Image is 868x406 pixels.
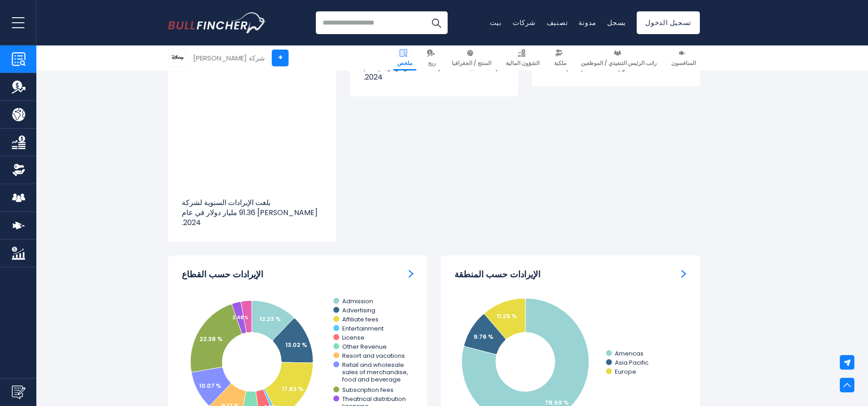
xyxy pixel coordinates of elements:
[428,59,436,67] font: ربح
[615,367,636,376] text: Europe
[182,197,318,228] font: بلغت الإيرادات السنوية لشركة [PERSON_NAME] 91.36 مليار دولار في عام 2024.
[506,59,539,67] font: الشؤون المالية
[454,268,540,281] font: الإيرادات حسب المنطقة
[259,315,281,323] tspan: 12.23 %
[232,314,249,321] tspan: 2.48 %
[554,59,566,67] font: ملكية
[490,18,502,27] a: بيت
[272,50,289,66] a: +
[607,18,626,27] a: يسجل
[545,52,673,72] font: بلغ عدد موظفي شركة [PERSON_NAME] السنوي 233 ألفًا في عام 2024.
[342,333,364,342] text: License
[452,59,491,67] font: المنتج / الجغرافيا
[342,306,375,315] text: Advertising
[200,335,223,343] tspan: 22.38 %
[393,45,416,70] a: ملخص
[342,361,408,384] text: Retail and wholesale sales of merchandise, food and beverage
[513,18,536,27] a: شركات
[342,324,384,333] text: Entertainment
[645,18,691,27] font: تسجيل الدخول
[342,297,373,306] text: Admission
[282,385,304,393] tspan: 17.63 %
[581,59,657,67] font: راتب الرئيس التنفيذي / الموظفين
[637,11,700,34] a: تسجيل الدخول
[550,45,570,70] a: ملكية
[168,12,266,33] a: انتقل إلى الصفحة الرئيسية
[502,45,544,70] a: الشؤون المالية
[425,11,448,34] button: يبحث
[285,341,307,349] tspan: 13.02 %
[474,332,494,341] text: 9.76 %
[667,45,700,70] a: المنافسون
[681,269,686,279] a: الإيرادات حسب المنطقة
[397,59,412,67] font: ملخص
[577,45,661,70] a: راتب الرئيس التنفيذي / الموظفين
[615,358,649,367] text: Asia Pacific
[497,312,517,321] text: 11.25 %
[342,342,387,351] text: Other Revenue
[199,381,221,390] tspan: 10.07 %
[278,52,283,63] font: +
[342,386,394,394] text: Subscription fees
[342,351,405,360] text: Resort and vacations
[579,18,596,27] a: مدونة
[12,163,25,177] img: ملكية
[342,315,379,324] text: Affiliate fees
[423,45,441,70] a: ربح
[193,53,265,63] font: شركة [PERSON_NAME]
[409,269,414,279] a: الإيرادات حسب القطاع
[169,49,186,66] img: شعار DIS
[168,12,266,33] img: شعار بولفينشر
[547,18,568,27] a: تصنيف
[615,349,644,358] text: Americas
[671,59,696,67] font: المنافسون
[182,268,263,281] font: الإيرادات حسب القطاع
[448,45,495,70] a: المنتج / الجغرافيا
